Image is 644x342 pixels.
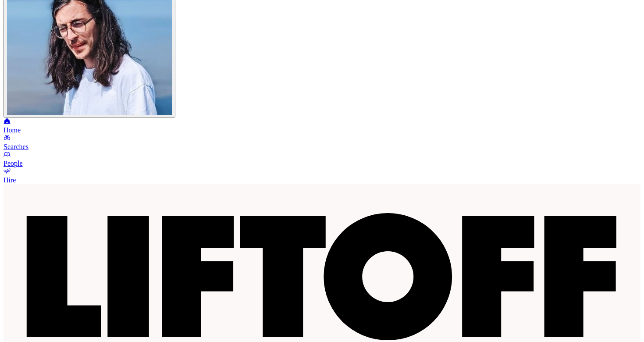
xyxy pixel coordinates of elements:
span: People [4,160,23,167]
span: Home [4,126,21,134]
span: Hire [4,176,16,184]
span: Searches [4,143,28,150]
a: Home [4,118,640,134]
a: People [4,152,640,167]
a: Hire [4,168,640,184]
a: Searches [4,135,640,151]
